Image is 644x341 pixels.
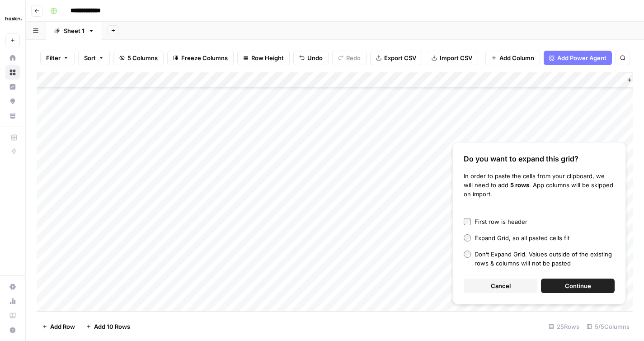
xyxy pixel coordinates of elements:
span: Add Row [50,322,75,331]
button: Help + Support [5,323,20,337]
a: Settings [5,279,20,294]
button: Row Height [237,51,290,65]
span: Row Height [251,53,284,62]
div: In order to paste the cells from your clipboard, we will need to add . App columns will be skippe... [464,171,615,199]
span: Import CSV [440,53,472,62]
b: 5 rows [510,181,529,189]
div: Sheet 1 [64,26,85,35]
button: Import CSV [426,51,478,65]
button: Continue [541,279,615,293]
span: 5 Columns [127,53,158,62]
input: Don’t Expand Grid. Values outside of the existing rows & columns will not be pasted [464,251,471,258]
span: Sort [84,53,96,62]
span: Add 10 Rows [94,322,130,331]
button: Undo [293,51,329,65]
div: Expand Grid, so all pasted cells fit [475,233,569,242]
span: Export CSV [384,53,416,62]
div: First row is header [475,217,527,226]
span: Filter [46,53,61,62]
a: Sheet 1 [46,22,102,40]
button: Workspace: Haskn [5,7,20,30]
button: Add Row [37,319,80,334]
input: First row is header [464,218,471,225]
button: 5 Columns [113,51,164,65]
span: Undo [307,53,323,62]
div: 5/5 Columns [583,319,633,334]
img: Haskn Logo [5,10,22,27]
button: Redo [332,51,367,65]
span: Add Power Agent [557,53,606,62]
div: 25 Rows [545,319,583,334]
a: Learning Hub [5,308,20,323]
span: Redo [346,53,361,62]
a: Usage [5,294,20,308]
button: Cancel [464,279,537,293]
span: Continue [565,281,591,290]
a: Opportunities [5,94,20,109]
div: Do you want to expand this grid? [464,153,615,164]
div: Don’t Expand Grid. Values outside of the existing rows & columns will not be pasted [475,250,615,268]
button: Add Power Agent [544,51,612,65]
button: Export CSV [370,51,422,65]
button: Filter [40,51,75,65]
button: Freeze Columns [167,51,234,65]
button: Add Column [485,51,540,65]
span: Freeze Columns [181,53,228,62]
span: Cancel [491,281,511,290]
a: Browse [5,65,20,80]
button: Sort [78,51,110,65]
span: Add Column [499,53,534,62]
a: Your Data [5,109,20,123]
input: Expand Grid, so all pasted cells fit [464,234,471,242]
a: Insights [5,80,20,94]
a: Home [5,51,20,65]
button: Add 10 Rows [80,319,136,334]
